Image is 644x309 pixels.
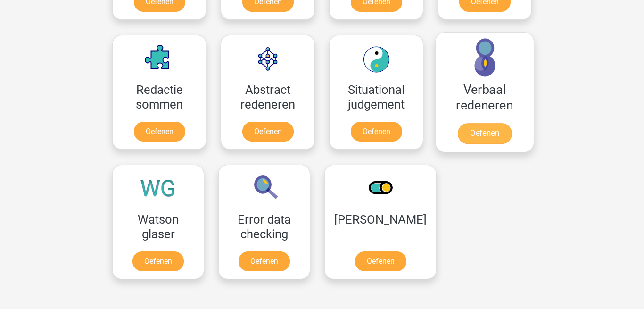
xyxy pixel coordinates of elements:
a: Oefenen [242,122,294,142]
a: Oefenen [134,122,185,142]
a: Oefenen [132,251,184,271]
a: Oefenen [239,251,290,271]
a: Oefenen [458,123,512,144]
a: Oefenen [351,122,402,142]
a: Oefenen [355,251,406,271]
